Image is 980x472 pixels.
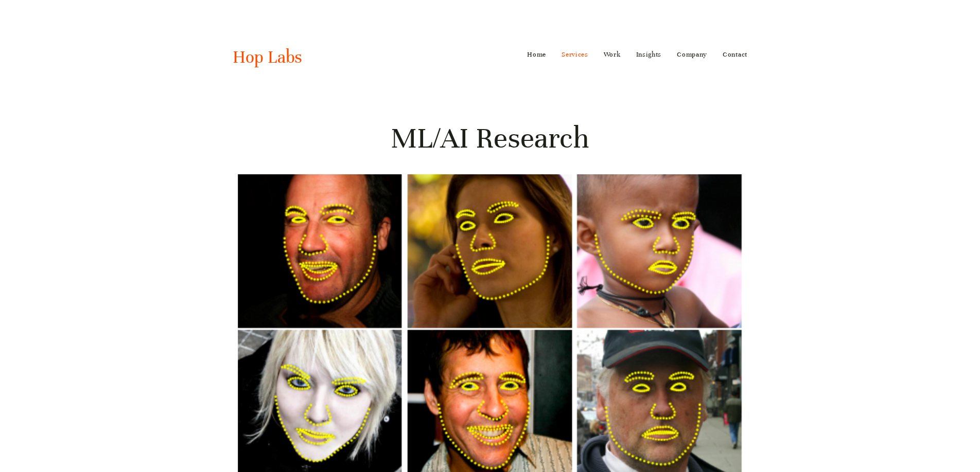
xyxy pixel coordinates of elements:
[527,46,546,63] a: Home
[723,46,747,63] a: Contact
[233,120,747,157] h1: ML/AI Research
[677,46,707,63] a: Company
[562,46,588,63] a: Services
[604,46,621,63] a: Work
[233,46,302,68] a: Hop Labs
[636,46,662,63] a: Insights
